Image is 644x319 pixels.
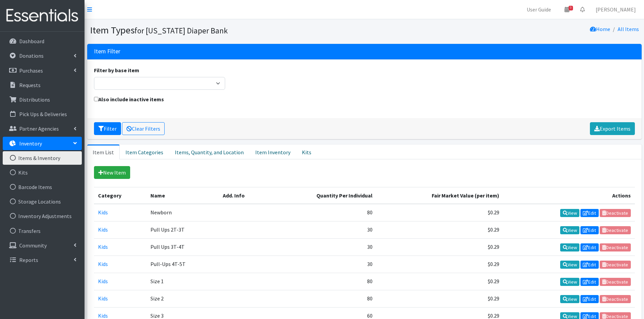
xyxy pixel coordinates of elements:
a: Transfers [3,224,82,238]
h1: Item Types [90,24,362,36]
a: Kids [98,295,108,302]
p: Partner Agencies [19,125,59,132]
a: Clear Filters [122,122,165,135]
a: Donations [3,49,82,62]
th: Quantity Per Individual [269,187,377,204]
small: for [US_STATE] Diaper Bank [135,26,228,35]
label: Filter by base item [94,66,139,74]
p: Reports [19,257,38,263]
a: Edit [580,243,599,251]
p: Purchases [19,67,43,74]
td: Pull-Ups 4T-5T [146,256,219,273]
a: All Items [618,26,639,32]
p: Pick Ups & Deliveries [19,111,67,117]
a: User Guide [521,3,556,16]
td: 80 [269,290,377,308]
td: 30 [269,238,377,256]
a: Reports [3,253,82,267]
a: [PERSON_NAME] [590,3,641,16]
a: Purchases [3,64,82,77]
a: Kits [296,144,317,159]
th: Actions [503,187,635,204]
a: View [560,278,579,286]
td: $0.29 [377,290,503,308]
a: Export Items [590,122,635,135]
p: Community [19,242,47,249]
td: $0.29 [377,273,503,290]
span: 9 [569,6,573,10]
a: Item List [87,144,120,159]
th: Name [146,187,219,204]
label: Also include inactive items [94,95,164,103]
th: Add. Info [219,187,269,204]
a: Community [3,239,82,252]
a: Item Categories [120,144,169,159]
a: Items, Quantity, and Location [169,144,249,159]
td: 30 [269,221,377,238]
a: Item Inventory [249,144,296,159]
a: Kits [3,166,82,179]
h3: Item Filter [94,48,120,55]
a: Edit [580,209,599,217]
input: Also include inactive items [94,97,98,101]
img: HumanEssentials [3,4,82,27]
p: Donations [19,52,44,59]
a: Requests [3,78,82,92]
td: Pull Ups 2T-3T [146,221,219,238]
td: Size 1 [146,273,219,290]
a: Edit [580,278,599,286]
a: View [560,295,579,303]
a: New Item [94,166,130,179]
p: Requests [19,82,41,88]
td: 80 [269,204,377,221]
td: Newborn [146,204,219,221]
th: Fair Market Value (per item) [377,187,503,204]
td: 30 [269,256,377,273]
a: Items & Inventory [3,151,82,165]
button: Filter [94,122,121,135]
td: Size 2 [146,290,219,308]
a: 9 [559,3,575,16]
a: Kids [98,209,108,216]
a: View [560,261,579,269]
a: Kids [98,312,108,319]
p: Distributions [19,96,50,103]
a: Pick Ups & Deliveries [3,107,82,121]
a: Kids [98,226,108,233]
th: Category [94,187,147,204]
a: Kids [98,243,108,250]
td: Pull Ups 3T-4T [146,238,219,256]
td: $0.29 [377,238,503,256]
td: 80 [269,273,377,290]
td: $0.29 [377,256,503,273]
a: Edit [580,226,599,234]
a: Partner Agencies [3,122,82,135]
a: Distributions [3,93,82,106]
a: Storage Locations [3,195,82,208]
a: Barcode Items [3,180,82,194]
a: Kids [98,278,108,285]
td: $0.29 [377,204,503,221]
td: $0.29 [377,221,503,238]
a: Home [590,26,610,32]
a: Edit [580,261,599,269]
a: Inventory [3,137,82,150]
a: View [560,226,579,234]
a: View [560,209,579,217]
p: Dashboard [19,38,44,45]
p: Inventory [19,140,42,147]
a: Inventory Adjustments [3,209,82,223]
a: View [560,243,579,251]
a: Kids [98,261,108,267]
a: Edit [580,295,599,303]
a: Dashboard [3,34,82,48]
